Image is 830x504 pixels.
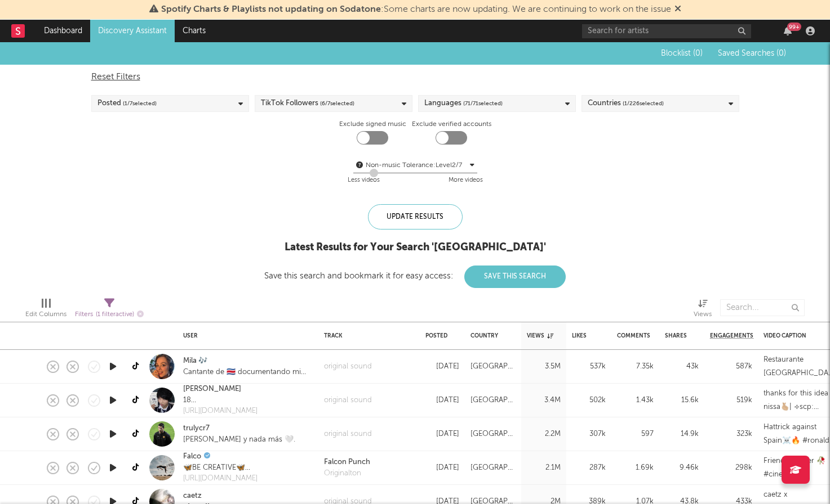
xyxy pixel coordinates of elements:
[527,427,561,441] div: 2.2M
[324,457,370,468] a: Falcon Punch
[183,395,313,406] div: 18 INTP🪷 | @enhyele ! after effects 2021 mail: [EMAIL_ADDRESS][DOMAIN_NAME]
[527,332,553,339] div: Views
[617,360,654,373] div: 7.35k
[264,272,566,280] div: Save this search and bookmark it for easy access:
[776,49,786,57] span: ( 0 )
[175,20,214,42] a: Charts
[324,468,370,479] a: Originalton
[527,394,561,407] div: 3.4M
[75,294,144,326] div: Filters(1 filter active)
[412,118,491,131] label: Exclude verified accounts
[471,360,516,373] div: [GEOGRAPHIC_DATA]
[36,20,90,42] a: Dashboard
[464,265,566,288] button: Save This Search
[183,423,210,434] a: trulycr7
[97,97,157,110] div: Posted
[710,332,753,339] span: Engagements
[320,97,354,110] span: ( 6 / 7 selected)
[471,461,516,475] div: [GEOGRAPHIC_DATA]
[91,70,739,84] div: Reset Filters
[784,26,792,35] button: 99+
[588,97,664,110] div: Countries
[324,395,372,406] a: original sound
[424,97,503,110] div: Languages
[425,360,459,373] div: [DATE]
[694,294,712,326] div: Views
[324,361,372,372] a: original sound
[572,427,606,441] div: 307k
[665,394,699,407] div: 15.6k
[183,434,295,445] div: [PERSON_NAME] y nada más 🤍.
[694,308,712,321] div: Views
[324,332,409,339] div: Track
[183,332,307,339] div: User
[527,461,561,475] div: 2.1M
[471,332,510,339] div: Country
[617,427,654,441] div: 597
[183,462,313,474] div: 🦋BE CREATIVE🦋 🌹AquariusΨ | German | Video-Creator |🌹
[339,118,406,131] label: Exclude signed music
[183,384,241,395] a: [PERSON_NAME]
[471,394,516,407] div: [GEOGRAPHIC_DATA]
[161,5,671,14] span: : Some charts are now updating. We are continuing to work on the issue
[471,427,516,441] div: [GEOGRAPHIC_DATA]
[25,294,66,326] div: Edit Columns
[463,97,503,110] span: ( 71 / 71 selected)
[368,204,463,229] div: Update Results
[348,174,380,187] div: Less videos
[617,461,654,475] div: 1.69k
[96,312,134,318] span: ( 1 filter active)
[183,473,313,484] a: [URL][DOMAIN_NAME]
[183,451,201,462] a: Falco
[572,394,606,407] div: 502k
[710,461,752,475] div: 298k
[183,367,313,378] div: Cantante de 🇨🇷 documentando mi proceso en la música 🫶🏼 ig: filmfantasie
[425,461,459,475] div: [DATE]
[123,97,157,110] span: ( 1 / 7 selected)
[710,394,752,407] div: 519k
[661,49,703,57] span: Blocklist
[366,159,467,172] div: Non-music Tolerance: Level 2 / 7
[161,5,381,14] span: Spotify Charts & Playlists not updating on Sodatone
[617,332,650,339] div: Comments
[623,97,664,110] span: ( 1 / 226 selected)
[183,490,202,502] a: caetz
[710,427,752,441] div: 323k
[25,308,66,321] div: Edit Columns
[183,406,313,417] a: [URL][DOMAIN_NAME]
[183,355,207,367] a: Mila 🎶
[674,5,681,14] span: Dismiss
[425,427,459,441] div: [DATE]
[572,360,606,373] div: 537k
[714,49,786,58] button: Saved Searches (0)
[425,332,454,339] div: Posted
[572,332,589,339] div: Likes
[764,332,820,339] div: Video Caption
[665,461,699,475] div: 9.46k
[787,22,801,31] div: 99 +
[324,429,372,440] a: original sound
[665,360,699,373] div: 43k
[264,241,566,254] div: Latest Results for Your Search ' [GEOGRAPHIC_DATA] '
[572,461,606,475] div: 287k
[710,360,752,373] div: 587k
[90,20,175,42] a: Discovery Assistant
[261,97,354,110] div: TikTok Followers
[617,394,654,407] div: 1.43k
[527,360,561,373] div: 3.5M
[582,24,751,38] input: Search for artists
[449,174,483,187] div: More videos
[720,299,805,316] input: Search...
[425,394,459,407] div: [DATE]
[693,49,703,57] span: ( 0 )
[665,332,687,339] div: Shares
[718,49,786,57] span: Saved Searches
[665,427,699,441] div: 14.9k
